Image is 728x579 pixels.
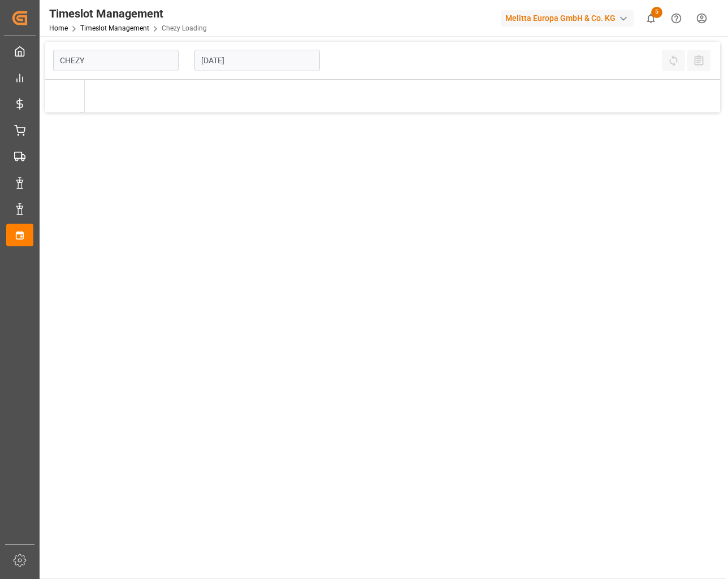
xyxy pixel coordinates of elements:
div: Melitta Europa GmbH & Co. KG [501,10,634,27]
button: Help Center [664,6,689,31]
button: show 5 new notifications [638,6,664,31]
input: DD-MM-YYYY [194,50,320,71]
span: 5 [651,7,662,18]
a: Home [49,24,68,32]
input: Type to search/select [53,50,179,71]
div: Timeslot Management [49,5,207,22]
button: Melitta Europa GmbH & Co. KG [501,7,638,29]
a: Timeslot Management [80,24,149,32]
